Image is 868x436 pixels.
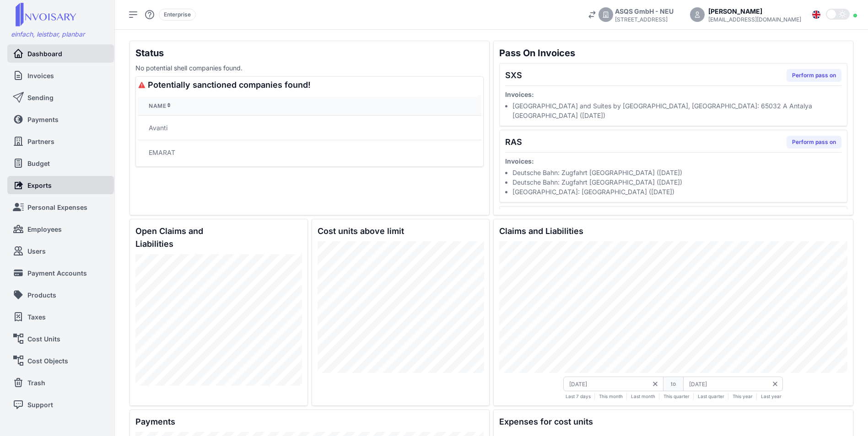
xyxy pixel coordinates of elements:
[13,154,108,172] a: Budget
[566,393,591,400] span: Last 7 days
[663,377,684,391] div: to
[505,156,841,166] div: Invoices :
[149,102,470,110] div: Name
[138,140,481,165] td: EMARAT
[135,415,175,428] h2: Payments
[27,159,50,168] span: Budget
[13,176,108,194] a: Exports
[27,115,59,124] span: Payments
[13,198,108,216] a: Personal Expenses
[27,378,45,388] span: Trash
[318,225,404,238] h2: Cost units above limit
[27,49,62,58] span: Dashboard
[663,393,690,400] span: This quarter
[505,69,522,82] h2: SXS
[27,93,54,102] span: Sending
[708,16,801,23] div: [EMAIL_ADDRESS][DOMAIN_NAME]
[13,286,108,304] a: Products
[11,30,85,38] span: einfach, leistbar, planbar
[135,47,484,59] h1: Status
[27,137,54,146] span: Partners
[512,101,841,120] li: [GEOGRAPHIC_DATA] and Suites by [GEOGRAPHIC_DATA], [GEOGRAPHIC_DATA]: 65032 A Antalya [GEOGRAPHIC...
[159,10,196,18] a: Enterprise
[599,393,623,400] span: This month
[13,308,105,326] a: Taxes
[135,63,484,73] div: No potential shell companies found.
[708,6,801,16] div: [PERSON_NAME]
[27,268,87,278] span: Payment Accounts
[13,264,105,282] a: Payment Accounts
[505,136,522,149] h2: RAS
[13,242,108,260] a: Users
[512,177,841,187] li: Deutsche Bahn: Zugfahrt [GEOGRAPHIC_DATA] ([DATE])
[27,202,87,212] span: Personal Expenses
[733,393,753,400] span: This year
[27,356,68,366] span: Cost Objects
[631,393,655,400] span: Last month
[13,66,105,85] a: Invoices
[499,415,593,428] h2: Expenses for cost units
[27,400,53,409] span: Support
[135,225,234,250] h2: Open Claims and Liabilities
[13,132,105,150] a: Partners
[27,334,60,344] span: Cost Units
[138,116,481,140] td: Avanti
[787,136,841,149] button: Perform pass on
[27,224,62,234] span: Employees
[13,220,105,238] a: Employees
[159,9,196,21] div: Enterprise
[27,181,52,190] span: Exports
[615,16,674,23] div: [STREET_ADDRESS]
[499,47,847,59] h1: Pass On Invoices
[13,330,105,348] a: Cost Units
[698,393,724,400] span: Last quarter
[27,71,54,80] span: Invoices
[13,395,108,414] a: Support
[27,246,46,256] span: Users
[812,11,820,19] img: Flag_en.svg
[27,290,56,300] span: Products
[13,88,108,106] a: Sending
[13,351,105,370] a: Cost Objects
[13,373,108,392] a: Trash
[13,110,108,128] a: Payments
[853,14,857,17] div: Online
[138,79,481,91] h2: Potentially sanctioned companies found!
[761,393,782,400] span: Last year
[499,225,583,238] h2: Claims and Liabilities
[505,90,841,99] div: Invoices :
[787,69,841,82] button: Perform pass on
[512,168,841,177] li: Deutsche Bahn: Zugfahrt [GEOGRAPHIC_DATA] ([DATE])
[512,187,841,197] li: [GEOGRAPHIC_DATA]: [GEOGRAPHIC_DATA] ([DATE])
[27,312,46,322] span: Taxes
[615,6,674,16] div: ASQS GmbH - NEU
[13,44,108,63] a: Dashboard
